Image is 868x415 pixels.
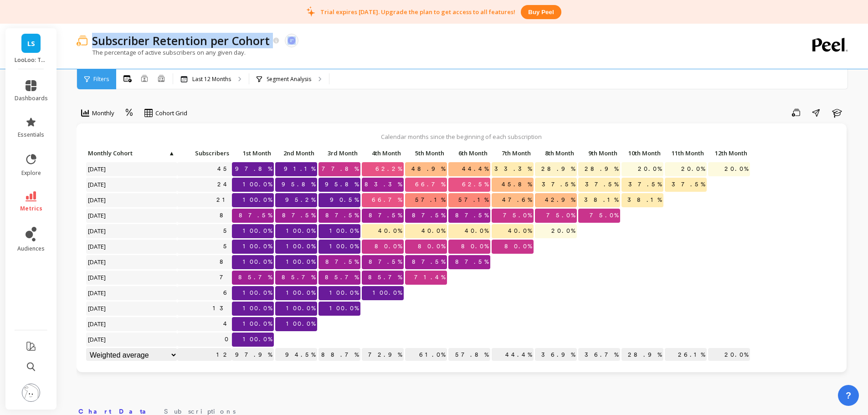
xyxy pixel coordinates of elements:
[280,178,317,191] span: 95.8%
[86,271,108,284] span: [DATE]
[413,193,447,207] span: 57.1%
[241,302,274,315] span: 100.0%
[320,8,515,16] p: Trial expires [DATE]. Upgrade the plan to get access to all features!
[15,95,48,102] span: dashboards
[17,245,45,252] span: audiences
[550,224,577,238] span: 20.0%
[838,385,859,406] button: ?
[86,224,108,238] span: [DATE]
[86,193,108,207] span: [DATE]
[241,255,274,269] span: 100.0%
[236,271,274,284] span: 85.7%
[234,149,271,157] span: 1st Month
[267,76,311,83] p: Segment Analysis
[216,162,232,176] a: 45
[284,255,317,269] span: 100.0%
[86,209,108,222] span: [DATE]
[237,209,274,222] span: 87.5%
[223,333,232,346] a: 0
[318,147,360,159] p: 3rd Month
[361,147,405,161] div: Toggle SortBy
[535,348,577,362] p: 36.9%
[501,209,534,222] span: 75.0%
[583,162,620,176] span: 28.9%
[168,149,175,157] span: ▲
[218,209,232,222] a: 8
[93,76,109,83] span: Filters
[179,149,229,157] span: Subscribers
[580,149,617,157] span: 9th Month
[416,240,447,253] span: 80.0%
[288,36,296,45] img: api.recharge.svg
[86,302,108,315] span: [DATE]
[77,48,246,56] p: The percentage of active subscribers on any given day.
[410,255,447,269] span: 87.5%
[232,348,274,362] p: 97.9%
[450,149,488,157] span: 6th Month
[218,271,232,284] a: 7
[86,286,108,300] span: [DATE]
[723,162,750,176] span: 20.0%
[231,147,275,161] div: Toggle SortBy
[493,149,531,157] span: 7th Month
[88,149,168,157] span: Monthly Cohort
[362,147,404,159] p: 4th Month
[460,178,490,191] span: 62.5%
[283,193,317,207] span: 95.2%
[177,348,232,362] p: 12
[405,147,448,161] div: Toggle SortBy
[275,147,317,159] p: 2nd Month
[92,109,114,118] span: Monthly
[275,147,318,161] div: Toggle SortBy
[211,302,232,315] a: 13
[328,224,360,238] span: 100.0%
[221,317,232,331] a: 4
[453,255,490,269] span: 87.5%
[318,147,361,161] div: Toggle SortBy
[241,317,274,331] span: 100.0%
[86,178,108,191] span: [DATE]
[588,209,620,222] span: 75.0%
[664,147,708,161] div: Toggle SortBy
[543,193,577,207] span: 42.9%
[86,133,837,141] p: Calendar months since the beginning of each subscription
[177,147,232,159] p: Subscribers
[221,224,232,238] a: 5
[241,240,274,253] span: 100.0%
[92,33,270,48] p: Subscriber Retention per Cohort
[582,193,620,207] span: 38.1%
[448,147,491,161] div: Toggle SortBy
[370,193,404,207] span: 66.7%
[221,286,232,300] a: 6
[320,149,358,157] span: 3rd Month
[280,209,317,222] span: 87.5%
[535,147,577,159] p: 8th Month
[320,162,360,176] span: 77.8%
[500,178,534,191] span: 45.8%
[277,149,314,157] span: 2nd Month
[20,205,42,212] span: metrics
[282,162,317,176] span: 91.1%
[371,286,404,300] span: 100.0%
[86,147,177,159] p: Monthly Cohort
[413,178,447,191] span: 66.7%
[457,193,490,207] span: 57.1%
[284,317,317,331] span: 100.0%
[241,286,274,300] span: 100.0%
[544,209,577,222] span: 75.0%
[453,209,490,222] span: 87.5%
[374,162,404,176] span: 62.2%
[328,286,360,300] span: 100.0%
[407,149,444,157] span: 5th Month
[539,162,577,176] span: 28.9%
[627,178,663,191] span: 37.5%
[626,193,663,207] span: 38.1%
[537,149,574,157] span: 8th Month
[710,149,747,157] span: 12th Month
[241,224,274,238] span: 100.0%
[410,209,447,222] span: 87.5%
[241,178,274,191] span: 100.0%
[492,147,534,159] p: 7th Month
[500,193,534,207] span: 47.6%
[86,317,108,331] span: [DATE]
